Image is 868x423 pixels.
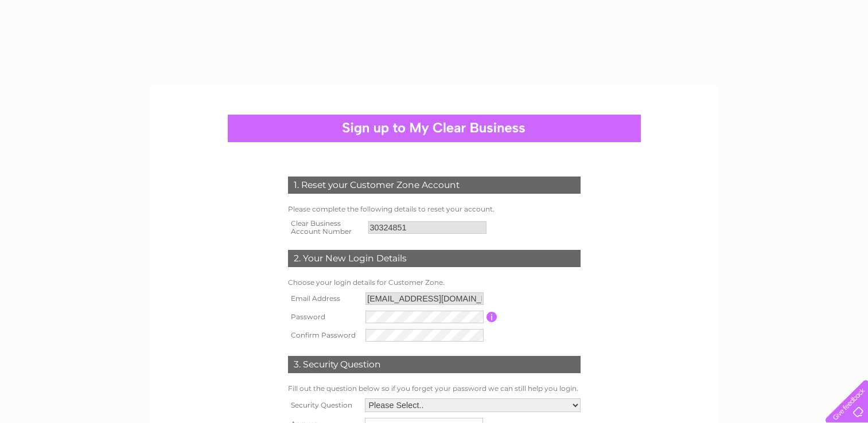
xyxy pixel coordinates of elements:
[285,202,583,216] td: Please complete the following details to reset your account.
[285,289,363,308] th: Email Address
[288,356,581,373] div: 3. Security Question
[285,308,363,326] th: Password
[486,312,497,322] input: Information
[285,382,583,395] td: Fill out the question below so if you forget your password we can still help you login.
[285,395,362,415] th: Security Question
[285,276,583,289] td: Choose your login details for Customer Zone.
[288,250,581,267] div: 2. Your New Login Details
[285,216,365,239] th: Clear Business Account Number
[288,177,581,194] div: 1. Reset your Customer Zone Account
[285,326,363,344] th: Confirm Password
